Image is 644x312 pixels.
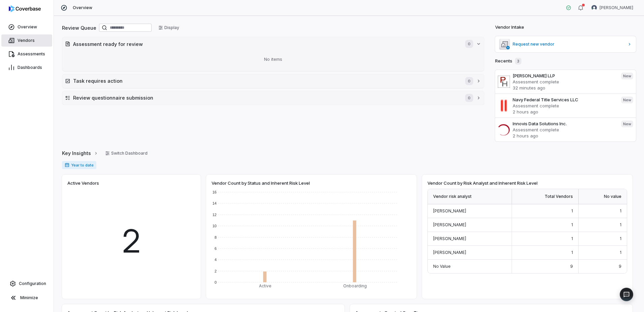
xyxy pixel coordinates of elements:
[513,133,616,139] p: 2 hours ago
[515,58,521,64] span: 3
[513,121,616,127] h3: Innovis Data Solutions Inc.
[621,73,633,79] span: New
[620,236,621,241] span: 1
[591,5,597,10] img: Robert Latcham avatar
[1,61,52,74] a: Dashboards
[571,208,573,213] span: 1
[427,180,538,186] span: Vendor Count by Risk Analyst and Inherent Risk Level
[620,222,621,227] span: 1
[67,180,99,186] span: Active Vendors
[20,295,38,301] span: Minimize
[154,23,183,33] button: Display
[213,190,217,194] text: 16
[495,58,521,64] h2: Recents
[600,5,633,10] span: [PERSON_NAME]
[433,208,466,213] span: [PERSON_NAME]
[619,264,621,269] span: 9
[465,94,473,102] span: 0
[513,42,624,47] span: Request new vendor
[65,163,69,167] svg: Date range for report
[18,65,42,70] span: Dashboards
[513,73,616,79] h3: [PERSON_NAME] LLP
[101,148,152,158] button: Switch Dashboard
[579,189,627,204] div: No value
[513,103,616,109] p: Assessment complete
[62,91,484,105] button: Review questionnaire submission0
[512,189,579,204] div: Total Vendors
[571,250,573,255] span: 1
[433,236,466,241] span: [PERSON_NAME]
[215,258,217,262] text: 4
[465,77,473,85] span: 0
[513,109,616,115] p: 2 hours ago
[620,250,621,255] span: 1
[495,24,524,31] h2: Vendor Intake
[62,146,98,160] a: Key Insights
[465,40,473,48] span: 0
[495,94,636,118] a: Navy Federal Title Services LLCAssessment complete2 hours agoNew
[62,161,96,169] span: Year to date
[495,118,636,141] a: Innovis Data Solutions Inc.Assessment complete2 hours agoNew
[215,235,217,239] text: 8
[621,97,633,103] span: New
[3,278,51,290] a: Configuration
[215,269,217,273] text: 2
[433,222,466,227] span: [PERSON_NAME]
[1,21,52,33] a: Overview
[587,3,637,13] button: Robert Latcham avatar[PERSON_NAME]
[428,189,512,204] div: Vendor risk analyst
[62,150,91,157] span: Key Insights
[433,250,466,255] span: [PERSON_NAME]
[62,37,484,51] button: Assessment ready for review0
[73,77,458,84] h2: Task requires action
[570,264,573,269] span: 9
[213,201,217,205] text: 14
[213,213,217,217] text: 12
[215,280,217,284] text: 0
[495,36,636,52] a: Request new vendor
[1,48,52,60] a: Assessments
[621,121,633,127] span: New
[571,236,573,241] span: 1
[18,38,35,43] span: Vendors
[213,224,217,228] text: 10
[73,41,458,48] h2: Assessment ready for review
[18,51,45,57] span: Assessments
[9,5,41,12] img: logo-D7KZi-bG.svg
[212,180,310,186] span: Vendor Count by Status and Inherent Risk Level
[571,222,573,227] span: 1
[73,5,92,10] span: Overview
[65,51,481,68] div: No items
[18,24,37,30] span: Overview
[121,217,142,265] span: 2
[215,246,217,251] text: 6
[433,264,451,269] span: No Value
[513,97,616,103] h3: Navy Federal Title Services LLC
[60,146,100,160] button: Key Insights
[73,94,458,101] h2: Review questionnaire submission
[495,70,636,94] a: [PERSON_NAME] LLPAssessment complete32 minutes agoNew
[513,127,616,133] p: Assessment complete
[3,291,51,305] button: Minimize
[513,85,616,91] p: 32 minutes ago
[513,79,616,85] p: Assessment complete
[620,208,621,213] span: 1
[19,281,46,286] span: Configuration
[62,74,484,88] button: Task requires action0
[62,24,96,31] h2: Review Queue
[1,34,52,47] a: Vendors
